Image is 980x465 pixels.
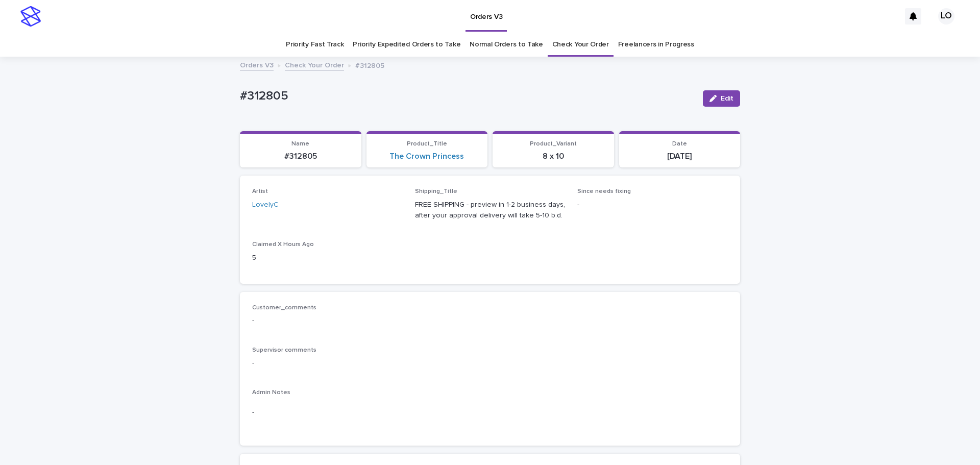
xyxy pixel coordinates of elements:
[252,315,728,326] p: -
[672,141,687,147] span: Date
[530,141,577,147] span: Product_Variant
[20,6,41,27] img: stacker-logo-s-only.png
[353,33,460,57] a: Priority Expedited Orders to Take
[499,152,608,161] p: 8 x 10
[470,33,543,57] a: Normal Orders to Take
[252,200,279,210] a: LovelyC
[252,305,316,311] span: Customer_comments
[252,347,316,353] span: Supervisor comments
[252,253,403,263] p: 5
[618,33,694,57] a: Freelancers in Progress
[415,188,457,194] span: Shipping_Title
[355,59,384,70] p: #312805
[252,407,728,418] p: -
[240,59,274,70] a: Orders V3
[703,90,740,107] button: Edit
[407,141,447,147] span: Product_Title
[246,152,355,161] p: #312805
[577,200,728,210] p: -
[552,33,609,57] a: Check Your Order
[415,200,566,221] p: FREE SHIPPING - preview in 1-2 business days, after your approval delivery will take 5-10 b.d.
[252,241,314,248] span: Claimed X Hours Ago
[252,358,728,369] p: -
[938,8,954,25] div: LO
[285,59,344,70] a: Check Your Order
[252,389,290,396] span: Admin Notes
[389,152,464,161] a: The Crown Princess
[240,89,695,104] p: #312805
[721,95,733,102] span: Edit
[625,152,734,161] p: [DATE]
[577,188,631,194] span: Since needs fixing
[252,188,268,194] span: Artist
[286,33,344,57] a: Priority Fast Track
[291,141,309,147] span: Name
